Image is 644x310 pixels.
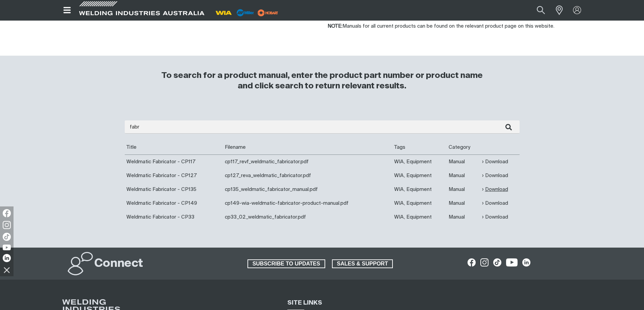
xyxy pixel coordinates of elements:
[287,300,322,306] span: SITE LINKS
[223,210,392,224] td: cp33_02_weldmatic_fabricator.pdf
[529,3,552,18] button: Search products
[447,169,480,182] td: Manual
[3,221,11,229] img: Instagram
[482,158,508,166] a: Download
[482,213,508,221] a: Download
[94,256,143,271] h2: Connect
[223,169,392,182] td: cp127_reva_weldmatic_fabricator.pdf
[447,140,480,154] th: Category
[392,140,447,154] th: Tags
[3,233,11,241] img: TikTok
[447,154,480,169] td: Manual
[1,264,13,276] img: hide socials
[332,259,393,268] a: SALES & SUPPORT
[125,169,223,182] td: Weldmatic Fabricator - CP127
[447,210,480,224] td: Manual
[3,254,11,262] img: LinkedIn
[392,169,447,182] td: WIA, Equipment
[223,182,392,196] td: cp135_weldmatic_fabricator_manual.pdf
[482,172,508,179] a: Download
[482,186,508,193] a: Download
[392,182,447,196] td: WIA, Equipment
[3,209,11,217] img: Facebook
[125,140,223,154] th: Title
[125,154,223,169] td: Weldmatic Fabricator - CP117
[447,196,480,210] td: Manual
[125,182,223,196] td: Weldmatic Fabricator - CP135
[3,245,11,250] img: YouTube
[392,210,447,224] td: WIA, Equipment
[447,182,480,196] td: Manual
[256,10,280,15] a: miller
[159,71,486,91] h3: To search for a product manual, enter the product part number or product name and click search to...
[248,259,325,268] span: SUBSCRIBE TO UPDATES
[223,196,392,210] td: cp149-wia-weldmatic-fabricator-product-manual.pdf
[247,259,325,268] a: SUBSCRIBE TO UPDATES
[256,8,280,18] img: miller
[328,24,342,29] strong: NOTE:
[328,23,584,30] p: Manuals for all current products can be found on the relevant product page on this website.
[125,120,520,134] input: Enter search...
[392,196,447,210] td: WIA, Equipment
[482,199,508,207] a: Download
[125,196,223,210] td: Weldmatic Fabricator - CP149
[125,210,223,224] td: Weldmatic Fabricator - CP33
[392,154,447,169] td: WIA, Equipment
[333,259,392,268] span: SALES & SUPPORT
[223,140,392,154] th: Filename
[223,154,392,169] td: cp117_revf_weldmatic_fabricator.pdf
[521,3,552,18] input: Product name or item number...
